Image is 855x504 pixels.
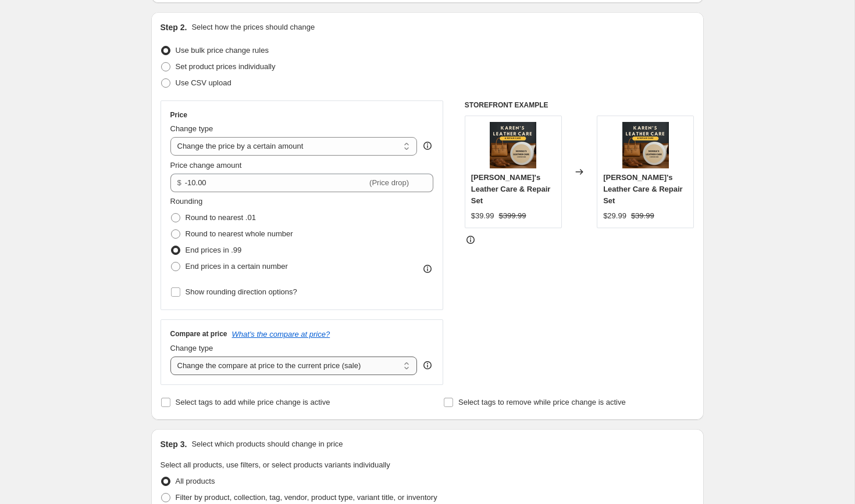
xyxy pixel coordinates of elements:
[186,213,256,222] span: Round to nearest .01
[422,359,433,371] div: help
[499,210,526,222] strike: $399.99
[161,460,390,469] span: Select all products, use filters, or select products variants individually
[170,161,242,170] span: Price change amount
[176,78,231,87] span: Use CSV upload
[471,210,494,222] div: $39.99
[176,62,276,71] span: Set product prices individually
[186,287,297,296] span: Show rounding direction options?
[465,100,694,110] h6: STOREFRONT EXAMPLE
[186,262,288,271] span: End prices in a certain number
[170,110,187,120] h3: Price
[170,124,213,133] span: Change type
[170,344,213,352] span: Change type
[170,329,227,339] h3: Compare at price
[422,140,433,152] div: help
[176,46,269,55] span: Use bulk price change rules
[186,229,293,238] span: Round to nearest whole number
[176,398,330,406] span: Select tags to add while price change is active
[186,246,242,254] span: End prices in .99
[170,197,203,206] span: Rounding
[631,210,654,222] strike: $39.99
[176,477,215,485] span: All products
[471,173,551,205] span: [PERSON_NAME]'s Leather Care & Repair Set
[490,122,536,168] img: Copyoflarana_8_adbd0a34-7c19-4563-9739-c3c78d182492_80x.png
[232,330,330,339] button: What's the compare at price?
[603,173,683,205] span: [PERSON_NAME]'s Leather Care & Repair Set
[603,210,626,222] div: $29.99
[191,21,315,33] p: Select how the prices should change
[622,122,669,168] img: Copyoflarana_8_adbd0a34-7c19-4563-9739-c3c78d182492_80x.png
[185,174,367,192] input: -10.00
[161,21,187,33] h2: Step 2.
[161,438,187,450] h2: Step 3.
[458,398,626,406] span: Select tags to remove while price change is active
[191,438,343,450] p: Select which products should change in price
[176,493,437,502] span: Filter by product, collection, tag, vendor, product type, variant title, or inventory
[177,178,181,187] span: $
[369,178,409,187] span: (Price drop)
